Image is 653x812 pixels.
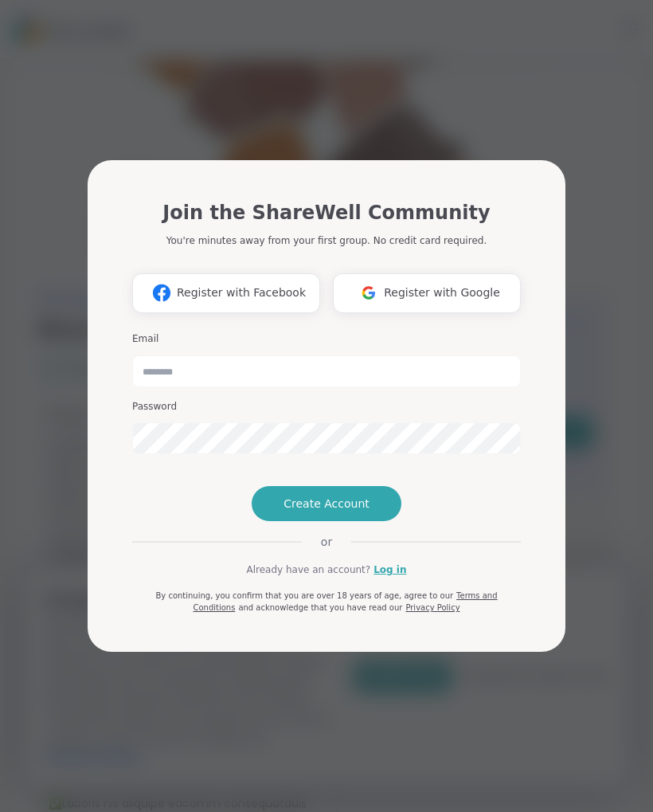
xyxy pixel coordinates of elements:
[354,278,384,308] img: ShareWell Logomark
[177,284,306,301] span: Register with Facebook
[252,486,401,521] button: Create Account
[147,278,177,308] img: ShareWell Logomark
[132,400,521,414] h3: Password
[238,603,402,612] span: and acknowledge that you have read our
[166,233,487,248] p: You're minutes away from your first group. No credit card required.
[302,534,351,550] span: or
[162,198,490,227] h1: Join the ShareWell Community
[132,273,320,313] button: Register with Facebook
[193,591,497,612] a: Terms and Conditions
[373,563,406,577] a: Log in
[283,496,370,512] span: Create Account
[132,332,521,346] h3: Email
[246,563,370,577] span: Already have an account?
[155,591,453,600] span: By continuing, you confirm that you are over 18 years of age, agree to our
[384,284,500,301] span: Register with Google
[333,273,521,313] button: Register with Google
[405,603,459,612] a: Privacy Policy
